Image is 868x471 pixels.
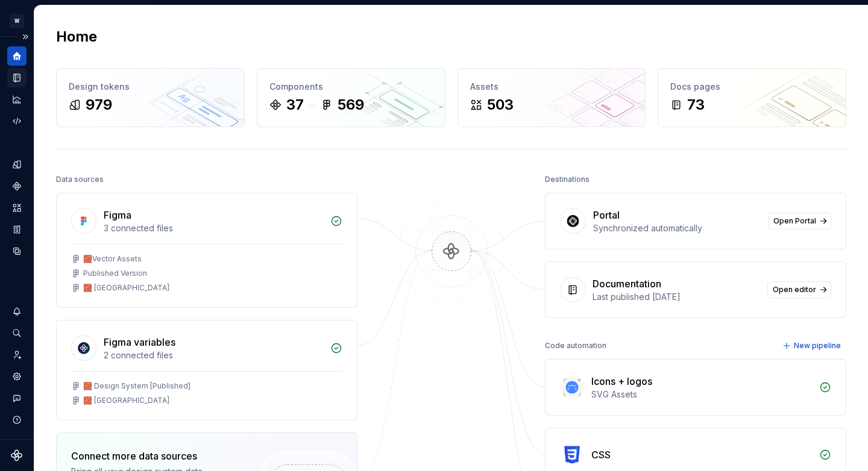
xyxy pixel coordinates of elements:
[7,198,27,217] a: Assets
[458,68,646,127] a: Assets503
[7,345,27,364] a: Invite team
[794,341,841,351] span: New pipeline
[591,448,611,462] div: CSS
[7,176,27,196] a: Components
[7,242,27,261] a: Data sources
[545,337,606,354] div: Code automation
[7,68,27,87] a: Documentation
[69,81,232,93] div: Design tokens
[7,220,27,239] a: Storybook stories
[71,449,234,463] div: Connect more data sources
[591,374,652,388] div: Icons + logos
[7,323,27,343] button: Search ⌘K
[104,335,175,349] div: Figma variables
[7,90,27,109] a: Analytics
[286,95,304,114] div: 37
[7,367,27,386] a: Settings
[83,381,190,391] div: 🧱 Design System [Published]
[11,449,23,461] svg: Supernova Logo
[687,95,705,114] div: 73
[2,8,31,34] button: W
[83,269,147,278] div: Published Version
[593,208,620,222] div: Portal
[56,320,357,420] a: Figma variables2 connected files🧱 Design System [Published]🧱 [GEOGRAPHIC_DATA]
[56,27,97,46] h2: Home
[773,285,816,295] span: Open editor
[269,81,433,93] div: Components
[7,155,27,174] a: Design tokens
[257,68,445,127] a: Components37569
[56,193,357,308] a: Figma3 connected files🧱Vector AssetsPublished Version🧱 [GEOGRAPHIC_DATA]
[593,276,661,291] div: Documentation
[17,28,34,45] button: Expand sidebar
[86,95,112,114] div: 979
[487,95,514,114] div: 503
[104,208,131,222] div: Figma
[104,349,323,361] div: 2 connected files
[56,171,104,188] div: Data sources
[767,281,831,298] a: Open editor
[7,111,27,131] a: Code automation
[83,254,142,264] div: 🧱Vector Assets
[470,81,634,93] div: Assets
[83,396,169,405] div: 🧱 [GEOGRAPHIC_DATA]
[338,95,364,114] div: 569
[591,388,812,401] div: SVG Assets
[779,337,846,354] button: New pipeline
[104,222,323,234] div: 3 connected files
[768,213,831,229] a: Open Portal
[56,68,245,127] a: Design tokens979
[593,291,760,303] div: Last published [DATE]
[593,222,761,234] div: Synchronized automatically
[670,81,834,93] div: Docs pages
[7,302,27,321] button: Notifications
[658,68,846,127] a: Docs pages73
[7,46,27,66] a: Home
[7,388,27,408] button: Contact support
[10,14,24,28] div: W
[83,283,169,293] div: 🧱 [GEOGRAPHIC_DATA]
[773,216,816,226] span: Open Portal
[545,171,590,188] div: Destinations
